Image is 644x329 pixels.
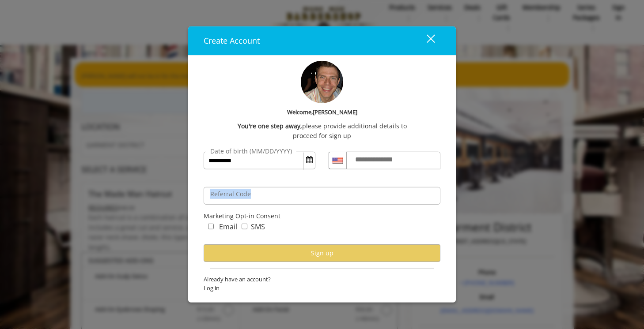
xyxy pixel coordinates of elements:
[219,221,237,233] label: Email
[204,35,260,46] span: Create Account
[204,284,440,293] span: Log in
[204,187,440,205] input: ReferralCode
[206,146,296,156] label: Date of birth (MM/DD/YYYY)
[204,121,440,131] div: please provide additional details to
[251,221,265,233] label: SMS
[238,121,302,131] b: You're one step away,
[204,274,440,284] span: Already have an account?
[204,244,440,262] button: Sign up
[329,152,346,169] div: Country
[208,224,214,229] input: marketing_email_concern
[204,152,315,169] input: DateOfBirth
[206,189,255,199] label: Referral Code
[410,31,440,49] button: close dialog
[301,61,343,103] img: profile-pic
[303,152,315,167] button: Open Calendar
[417,34,434,47] div: close dialog
[204,211,440,221] div: Marketing Opt-in Consent
[242,224,247,229] input: marketing_sms_concern
[204,131,440,141] div: proceed for sign up
[287,108,357,117] b: Welcome,[PERSON_NAME]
